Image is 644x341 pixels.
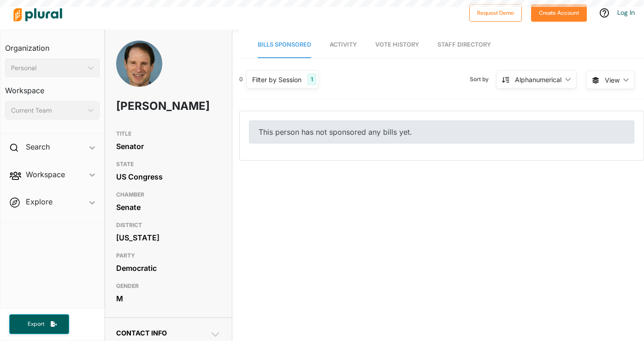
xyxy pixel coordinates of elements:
img: Headshot of Ron Wyden [116,41,162,97]
div: US Congress [116,170,221,184]
span: Activity [330,41,357,48]
h3: GENDER [116,281,221,292]
div: This person has not sponsored any bills yet. [249,120,634,144]
span: Vote History [375,41,419,48]
a: Vote History [375,32,419,58]
div: Senate [116,200,221,214]
h3: DISTRICT [116,220,221,231]
a: Bills Sponsored [258,32,311,58]
div: Democratic [116,261,221,275]
div: M [116,292,221,305]
h3: CHAMBER [116,189,221,200]
h3: PARTY [116,250,221,261]
h3: Organization [5,35,100,55]
h3: Workspace [5,77,100,97]
div: Senator [116,139,221,153]
span: View [605,75,620,85]
div: 0 [239,75,243,84]
div: [US_STATE] [116,231,221,245]
span: Bills Sponsored [258,41,311,48]
h3: STATE [116,159,221,170]
button: Create Account [531,4,587,22]
h2: Search [26,142,50,152]
a: Log In [617,8,635,17]
span: Export [21,320,51,328]
div: 1 [307,73,317,85]
a: Staff Directory [437,32,491,58]
div: Current Team [11,106,84,115]
button: Export [9,314,69,334]
a: Create Account [531,7,587,17]
div: Filter by Session [252,75,301,84]
a: Activity [330,32,357,58]
div: Alphanumerical [515,75,561,84]
button: Request Demo [469,4,522,22]
div: Personal [11,63,84,73]
h3: TITLE [116,128,221,139]
h1: [PERSON_NAME] [116,92,179,120]
a: Request Demo [469,7,522,17]
span: Sort by [470,75,496,84]
span: Contact Info [116,329,167,337]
